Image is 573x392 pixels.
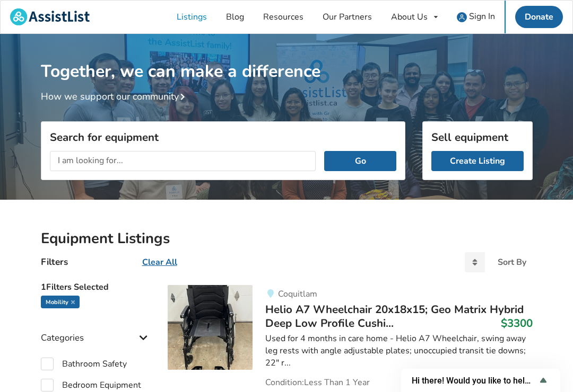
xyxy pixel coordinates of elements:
[41,256,68,268] h4: Filters
[167,1,216,33] a: Listings
[412,376,537,386] span: Hi there! Would you like to help us improve AssistList?
[515,6,563,28] a: Donate
[324,151,396,171] button: Go
[41,296,80,308] div: Mobility
[41,379,141,391] label: Bedroom Equipment
[50,130,396,144] h3: Search for equipment
[10,8,90,25] img: assistlist-logo
[265,302,524,331] span: Helio A7 Wheelchair 20x18x15; Geo Matrix Hybrid Deep Low Profile Cushi...
[168,285,253,370] img: mobility-helio a7 wheelchair 20x18x15; geo matrix hybrid deep low profile cushion (brand new) 20x...
[431,151,524,171] a: Create Listing
[41,277,151,296] h5: 1 Filters Selected
[265,378,370,387] span: Condition: Less Than 1 Year
[313,1,381,33] a: Our Partners
[447,1,505,33] a: user icon Sign In
[265,333,532,369] div: Used for 4 months in care home - Helio A7 Wheelchair, swing away leg rests with angle adjustable ...
[498,258,526,266] div: Sort By
[431,130,524,144] h3: Sell equipment
[50,151,316,171] input: I am looking for...
[41,358,127,370] label: Bathroom Safety
[41,229,533,248] h2: Equipment Listings
[457,12,467,22] img: user icon
[254,1,313,33] a: Resources
[469,11,495,22] span: Sign In
[216,1,254,33] a: Blog
[41,90,189,103] a: How we support our community
[501,316,533,330] h3: $3300
[278,288,317,300] span: Coquitlam
[41,311,151,349] div: Categories
[142,256,177,268] u: Clear All
[412,374,550,387] button: Show survey - Hi there! Would you like to help us improve AssistList?
[41,34,533,82] h1: Together, we can make a difference
[391,13,428,21] div: About Us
